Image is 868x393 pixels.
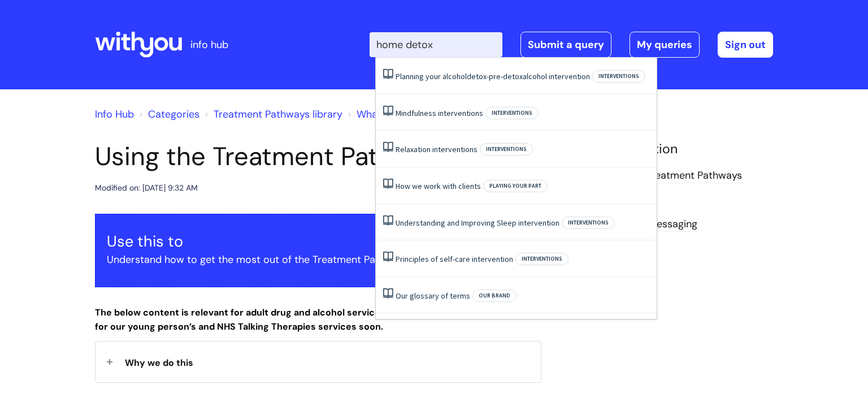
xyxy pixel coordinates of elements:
[472,290,517,302] span: Our brand
[125,357,193,369] span: Why we do this
[630,32,700,58] a: My queries
[480,143,533,156] span: Interventions
[483,180,548,192] span: Playing your part
[515,253,568,265] span: Interventions
[396,254,513,264] a: Principles of self-care intervention
[202,105,342,123] li: Treatment Pathways library
[396,108,483,118] a: Mindfulness interventions
[396,181,481,191] a: How we work with clients
[485,107,539,119] span: Interventions
[489,71,523,81] span: pre-detox
[718,32,773,58] a: Sign out
[95,306,528,332] strong: The below content is relevant for adult drug and alcohol services only. We will develop resources...
[95,141,541,172] h1: Using the Treatment Pathways library
[148,107,199,121] a: Categories
[107,251,530,269] p: Understand how to get the most out of the Treatment Pathways library.
[107,232,530,251] h3: Use this to
[370,32,773,58] div: | -
[357,107,495,121] a: What is Treatment Pathways?
[467,71,487,81] span: detox
[396,218,559,228] a: Understanding and Improving Sleep intervention
[396,71,590,81] a: Planning your alcoholdetox-pre-detoxalcohol intervention
[562,217,615,229] span: Interventions
[95,107,134,121] a: Info Hub
[137,105,199,123] li: Solution home
[592,70,645,83] span: Interventions
[95,181,198,195] div: Modified on: [DATE] 9:32 AM
[558,141,773,157] h4: Related Information
[214,107,342,121] a: Treatment Pathways library
[345,105,495,123] li: What is Treatment Pathways?
[190,36,228,54] p: info hub
[396,291,470,301] a: Our glossary of terms
[520,32,611,58] a: Submit a query
[396,144,478,154] a: Relaxation interventions
[370,32,502,57] input: Search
